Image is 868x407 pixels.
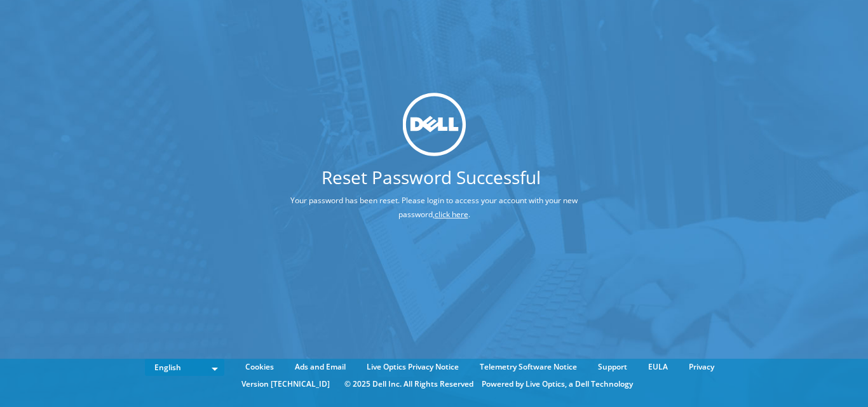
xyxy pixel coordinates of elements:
h1: Reset Password Successful [217,168,645,186]
li: © 2025 Dell Inc. All Rights Reserved [338,377,480,391]
img: dell_svg_logo.svg [402,93,466,156]
a: Support [588,360,637,374]
a: EULA [639,360,677,374]
a: Privacy [679,360,724,374]
a: Ads and Email [285,360,355,374]
a: Telemetry Software Notice [470,360,587,374]
li: Powered by Live Optics, a Dell Technology [482,377,633,391]
li: Version [TECHNICAL_ID] [235,377,336,391]
p: Your password has been reset. Please login to access your account with your new password, . [217,194,651,222]
a: click here [435,209,468,220]
a: Cookies [236,360,283,374]
a: Live Optics Privacy Notice [357,360,468,374]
